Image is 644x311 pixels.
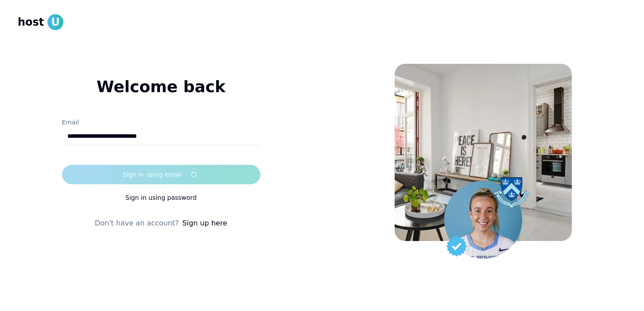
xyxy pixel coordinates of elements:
[18,15,44,29] span: host
[444,181,522,259] img: Student
[494,177,529,208] img: Columbia university
[62,188,260,207] button: Sign in using password
[395,64,572,241] img: House Background
[95,218,179,229] span: Don't have an account?
[18,14,63,30] a: hostU
[62,119,79,126] label: Email
[47,14,63,30] span: U
[182,218,227,229] a: Sign up here
[62,78,260,96] h1: Welcome back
